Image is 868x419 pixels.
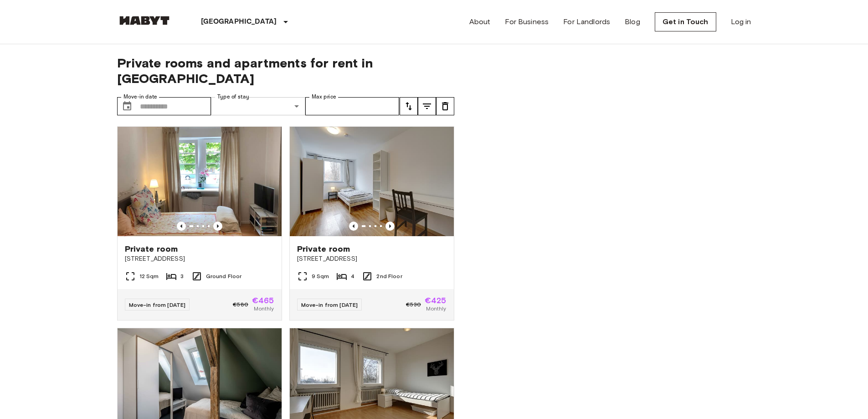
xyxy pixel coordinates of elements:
[117,16,172,25] img: Habyt
[469,16,491,27] a: About
[180,272,184,280] span: 3
[201,16,277,27] p: [GEOGRAPHIC_DATA]
[425,296,447,305] span: €425
[312,93,336,101] label: Max price
[312,272,329,280] span: 9 Sqm
[301,301,358,308] span: Move-in from [DATE]
[118,127,282,236] img: Marketing picture of unit DE-09-012-002-01HF
[426,305,446,313] span: Monthly
[655,12,716,31] a: Get in Touch
[436,97,454,115] button: tune
[418,97,436,115] button: tune
[376,272,402,280] span: 2nd Floor
[563,16,610,27] a: For Landlords
[233,300,248,309] span: €580
[139,272,159,280] span: 12 Sqm
[252,296,274,305] span: €465
[290,127,454,236] img: Marketing picture of unit DE-09-022-04M
[297,254,447,264] span: [STREET_ADDRESS]
[117,55,454,86] span: Private rooms and apartments for rent in [GEOGRAPHIC_DATA]
[177,222,186,231] button: Previous image
[400,97,418,115] button: tune
[505,16,549,27] a: For Business
[117,126,282,321] a: Marketing picture of unit DE-09-012-002-01HFPrevious imagePrevious imagePrivate room[STREET_ADDRE...
[118,97,136,115] button: Choose date
[217,93,249,101] label: Type of stay
[125,254,274,264] span: [STREET_ADDRESS]
[625,16,640,27] a: Blog
[125,243,178,254] span: Private room
[349,222,358,231] button: Previous image
[289,126,454,321] a: Marketing picture of unit DE-09-022-04MPrevious imagePrevious imagePrivate room[STREET_ADDRESS]9 ...
[406,300,421,309] span: €530
[206,272,242,280] span: Ground Floor
[731,16,751,27] a: Log in
[123,93,157,101] label: Move-in date
[213,222,222,231] button: Previous image
[129,301,186,308] span: Move-in from [DATE]
[385,222,395,231] button: Previous image
[351,272,354,280] span: 4
[297,243,350,254] span: Private room
[254,305,274,313] span: Monthly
